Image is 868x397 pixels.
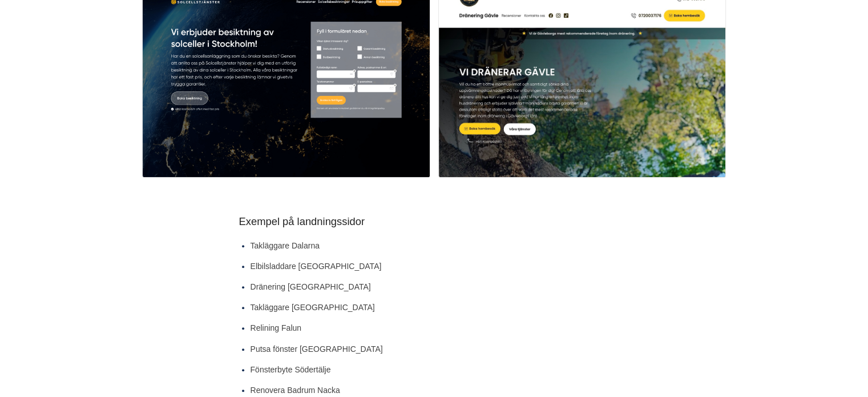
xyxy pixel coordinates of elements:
[251,386,340,395] a: Renovera Badrum Nacka
[251,241,320,250] a: Takläggare Dalarna
[251,365,331,374] a: Fönsterbyte Södertälje
[239,214,629,232] h4: Exempel på landningssidor
[251,323,302,332] a: Relining Falun
[251,282,371,291] a: Dränering [GEOGRAPHIC_DATA]
[251,262,382,271] a: Elbilsladdare [GEOGRAPHIC_DATA]
[251,344,383,354] a: Putsa fönster [GEOGRAPHIC_DATA]
[251,303,375,312] a: Takläggare [GEOGRAPHIC_DATA]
